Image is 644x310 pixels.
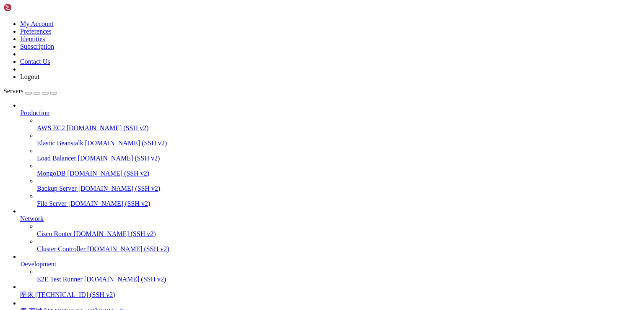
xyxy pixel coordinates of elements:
li: Backup Server [DOMAIN_NAME] (SSH v2) [37,177,641,192]
span: MongoDB [37,170,65,177]
li: 图床 [TECHNICAL_ID] (SSH v2) [20,283,641,299]
span: Production [20,109,49,116]
span: [DOMAIN_NAME] (SSH v2) [78,185,161,192]
img: Shellngn [3,3,52,12]
a: MongoDB [DOMAIN_NAME] (SSH v2) [37,170,641,177]
span: [DOMAIN_NAME] (SSH v2) [68,200,151,207]
a: Servers [3,87,57,95]
span: [DOMAIN_NAME] (SSH v2) [84,276,166,283]
a: Backup Server [DOMAIN_NAME] (SSH v2) [37,185,641,192]
span: AWS EC2 [37,124,65,131]
li: Production [20,102,641,208]
li: Development [20,253,641,283]
li: AWS EC2 [DOMAIN_NAME] (SSH v2) [37,117,641,132]
span: [DOMAIN_NAME] (SSH v2) [67,124,149,131]
a: Logout [20,73,39,80]
span: File Server [37,200,67,207]
span: Backup Server [37,185,77,192]
span: Load Balancer [37,155,76,162]
a: My Account [20,20,54,27]
a: Identities [20,35,45,42]
li: Cisco Router [DOMAIN_NAME] (SSH v2) [37,223,641,238]
a: Development [20,260,641,268]
a: Load Balancer [DOMAIN_NAME] (SSH v2) [37,155,641,162]
li: Network [20,208,641,253]
li: MongoDB [DOMAIN_NAME] (SSH v2) [37,162,641,177]
a: Subscription [20,43,54,50]
a: File Server [DOMAIN_NAME] (SSH v2) [37,200,641,208]
span: Cisco Router [37,230,72,237]
span: [TECHNICAL_ID] (SSH v2) [35,291,115,298]
a: Elastic Beanstalk [DOMAIN_NAME] (SSH v2) [37,139,641,147]
a: Production [20,109,641,117]
span: [DOMAIN_NAME] (SSH v2) [74,230,156,237]
span: [DOMAIN_NAME] (SSH v2) [85,139,167,147]
a: E2E Test Runner [DOMAIN_NAME] (SSH v2) [37,276,641,283]
li: E2E Test Runner [DOMAIN_NAME] (SSH v2) [37,268,641,283]
a: AWS EC2 [DOMAIN_NAME] (SSH v2) [37,124,641,132]
span: Elastic Beanstalk [37,139,83,147]
a: Cluster Controller [DOMAIN_NAME] (SSH v2) [37,245,641,253]
a: 图床 [TECHNICAL_ID] (SSH v2) [20,291,641,299]
li: File Server [DOMAIN_NAME] (SSH v2) [37,192,641,208]
li: Load Balancer [DOMAIN_NAME] (SSH v2) [37,147,641,162]
a: Cisco Router [DOMAIN_NAME] (SSH v2) [37,230,641,238]
li: Cluster Controller [DOMAIN_NAME] (SSH v2) [37,238,641,253]
span: 图床 [20,291,34,298]
span: E2E Test Runner [37,276,83,283]
span: Development [20,260,56,268]
a: Network [20,215,641,223]
li: Elastic Beanstalk [DOMAIN_NAME] (SSH v2) [37,132,641,147]
a: Preferences [20,28,52,35]
span: Servers [3,87,23,95]
span: [DOMAIN_NAME] (SSH v2) [67,170,149,177]
span: [DOMAIN_NAME] (SSH v2) [78,155,160,162]
a: Contact Us [20,58,50,65]
span: Network [20,215,44,222]
span: Cluster Controller [37,245,86,252]
span: [DOMAIN_NAME] (SSH v2) [87,245,169,252]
